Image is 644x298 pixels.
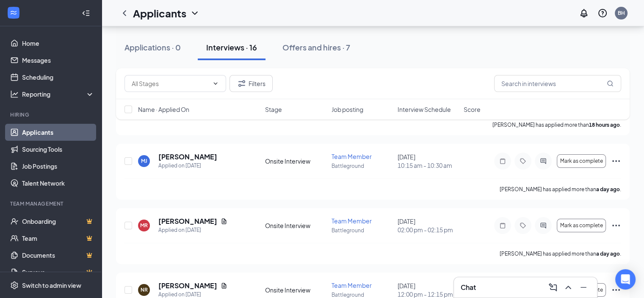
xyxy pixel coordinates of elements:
svg: Minimize [578,282,589,292]
div: Applied on [DATE] [158,162,217,170]
div: [DATE] [398,153,459,170]
a: Job Postings [22,158,94,175]
svg: Filter [237,78,247,89]
b: a day ago [596,186,620,192]
span: Team Member [332,281,372,289]
div: Onsite Interview [265,286,326,294]
span: Stage [265,105,282,114]
svg: Collapse [82,9,90,17]
span: Interview Schedule [398,105,451,114]
input: Search in interviews [494,75,621,92]
svg: Note [498,222,508,229]
h5: [PERSON_NAME] [158,281,217,290]
button: Mark as complete [557,154,606,168]
div: MJ [141,157,147,164]
span: Job posting [331,105,363,114]
svg: Ellipses [611,220,621,231]
a: SurveysCrown [22,264,94,281]
svg: Tag [518,158,528,164]
svg: ChevronLeft [119,8,130,18]
a: Talent Network [22,175,94,192]
div: NR [141,286,148,293]
div: MR [140,222,148,229]
svg: QuestionInfo [597,8,608,18]
button: Mark as complete [557,219,606,232]
div: Team Management [10,200,93,207]
a: Sourcing Tools [22,141,94,158]
span: 10:15 am - 10:30 am [398,161,459,170]
span: Score [464,105,481,114]
a: Applicants [22,124,94,141]
button: Filter Filters [229,75,273,92]
div: BH [618,9,625,17]
svg: Analysis [10,90,19,98]
svg: Ellipses [611,156,621,166]
a: TeamCrown [22,230,94,247]
svg: ComposeMessage [548,282,558,292]
div: Onsite Interview [265,221,326,230]
b: a day ago [596,251,620,257]
svg: Settings [10,281,19,290]
input: All Stages [132,79,209,88]
span: Team Member [332,153,372,160]
svg: Document [221,218,227,225]
h1: Applicants [133,6,186,20]
div: Open Intercom Messenger [615,269,636,290]
div: Applications · 0 [124,42,181,53]
a: DocumentsCrown [22,247,94,264]
div: Onsite Interview [265,157,326,165]
svg: ActiveChat [538,222,548,229]
h5: [PERSON_NAME] [158,152,217,162]
p: [PERSON_NAME] has applied more than . [500,186,621,193]
h3: Chat [461,283,476,292]
button: ChevronUp [561,281,575,294]
svg: Tag [518,222,528,229]
p: [PERSON_NAME] has applied more than . [500,250,621,257]
button: ComposeMessage [546,281,560,294]
span: Name · Applied On [138,105,189,114]
div: Switch to admin view [22,281,81,290]
span: Mark as complete [560,223,603,228]
div: Applied on [DATE] [158,226,227,234]
svg: ChevronDown [212,80,219,87]
svg: ChevronUp [563,282,573,292]
svg: Notifications [579,8,589,18]
button: Minimize [577,281,590,294]
svg: ChevronDown [190,8,200,18]
span: Team Member [332,217,372,225]
svg: Document [221,282,227,289]
a: OnboardingCrown [22,213,94,230]
svg: MagnifyingGlass [607,80,614,87]
div: Reporting [22,90,95,98]
h5: [PERSON_NAME] [158,217,217,226]
a: Messages [22,52,94,69]
span: Mark as complete [560,158,603,164]
svg: ActiveChat [538,158,548,164]
div: [DATE] [398,217,459,234]
svg: Note [498,158,508,164]
p: Battleground [332,227,392,234]
span: 02:00 pm - 02:15 pm [398,226,459,234]
div: Interviews · 16 [206,42,257,53]
svg: Ellipses [611,285,621,295]
p: Battleground [332,162,392,170]
div: Offers and hires · 7 [282,42,350,53]
a: Home [22,35,94,52]
a: Scheduling [22,69,94,86]
svg: WorkstreamLogo [9,8,18,17]
div: Hiring [10,111,93,118]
